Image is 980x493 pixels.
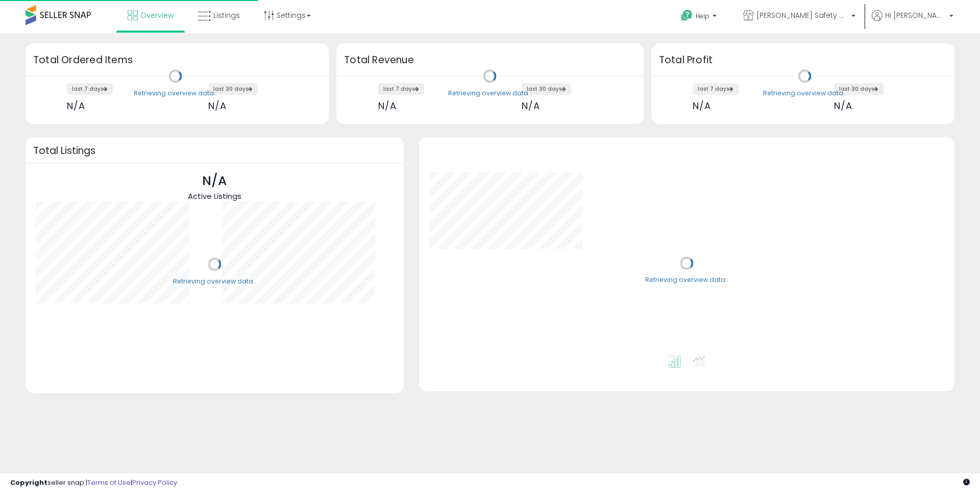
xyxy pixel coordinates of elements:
div: Retrieving overview data.. [448,89,531,98]
span: Hi [PERSON_NAME] [885,10,946,20]
div: Retrieving overview data.. [645,276,728,285]
a: Hi [PERSON_NAME] [872,10,953,33]
span: [PERSON_NAME] Safety & Supply [756,10,848,20]
div: Retrieving overview data.. [173,277,256,286]
div: Retrieving overview data.. [763,89,846,98]
i: Get Help [680,9,693,22]
span: Help [696,12,709,20]
a: Help [673,2,727,33]
div: Retrieving overview data.. [134,89,217,98]
span: Listings [213,10,240,20]
span: Overview [140,10,174,20]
